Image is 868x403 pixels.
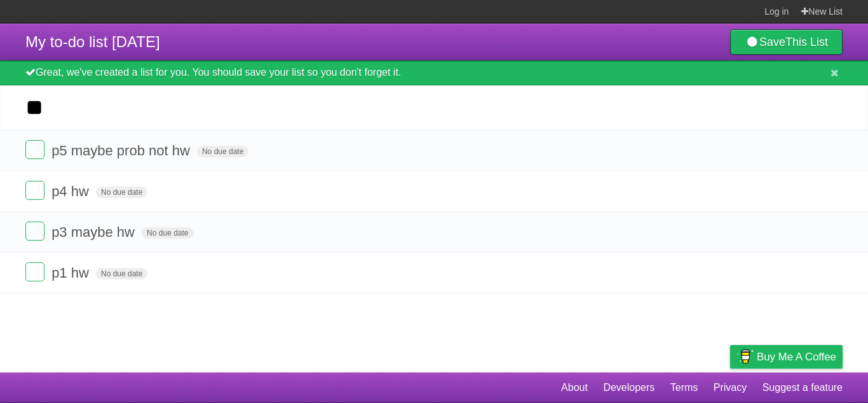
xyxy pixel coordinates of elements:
a: Developers [603,376,654,400]
span: No due date [96,268,147,279]
span: Buy me a coffee [757,346,836,368]
span: p1 hw [51,265,92,281]
span: p5 maybe prob not hw [51,143,193,159]
a: Suggest a feature [763,376,843,400]
a: SaveThis List [730,29,843,55]
a: Terms [670,376,698,400]
label: Done [25,140,44,159]
label: Done [25,222,44,241]
label: Done [25,181,44,200]
a: Privacy [714,376,747,400]
span: My to-do list [DATE] [25,33,160,50]
a: Buy me a coffee [730,345,843,369]
img: Buy me a coffee [736,346,754,367]
span: No due date [96,187,147,198]
label: Done [25,262,44,281]
span: No due date [142,227,193,239]
span: p3 maybe hw [51,224,138,240]
span: No due date [197,146,248,157]
span: p4 hw [51,183,92,199]
b: This List [785,36,828,48]
a: About [561,376,588,400]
